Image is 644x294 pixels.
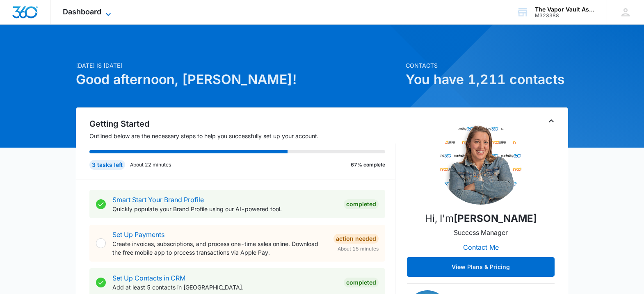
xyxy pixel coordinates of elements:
p: Hi, I'm [425,211,537,226]
span: About 15 minutes [338,245,379,253]
a: Set Up Contacts in CRM [112,274,185,282]
p: Quickly populate your Brand Profile using our AI-powered tool. [112,205,337,213]
p: Outlined below are the necessary steps to help you successfully set up your account. [89,132,395,140]
p: Success Manager [454,228,508,237]
p: 67% complete [351,161,385,169]
button: Contact Me [455,237,507,257]
div: Action Needed [333,234,379,244]
span: Dashboard [63,7,101,16]
div: account name [535,6,595,13]
p: Contacts [406,61,568,70]
h2: Getting Started [89,118,395,130]
button: View Plans & Pricing [407,257,555,277]
h1: You have 1,211 contacts [406,70,568,89]
p: About 22 minutes [130,161,171,169]
a: Smart Start Your Brand Profile [112,196,204,204]
div: Completed [344,278,379,287]
a: Set Up Payments [112,230,164,239]
p: Add at least 5 contacts in [GEOGRAPHIC_DATA]. [112,283,337,292]
p: Create invoices, subscriptions, and process one-time sales online. Download the free mobile app t... [112,239,327,257]
div: account id [535,13,595,18]
div: Completed [344,199,379,209]
div: 3 tasks left [89,160,125,170]
h1: Good afternoon, [PERSON_NAME]! [76,70,401,89]
button: Toggle Collapse [546,116,556,126]
strong: [PERSON_NAME] [454,212,537,224]
img: Sam Coduto [440,123,522,205]
p: [DATE] is [DATE] [76,61,401,70]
